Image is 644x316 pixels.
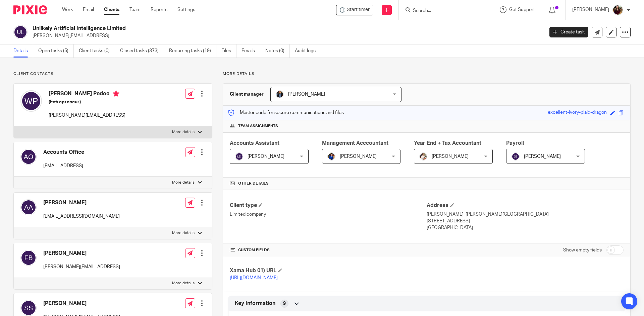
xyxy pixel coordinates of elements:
a: Details [13,44,33,58]
a: Team [129,6,141,13]
a: Settings [177,6,195,13]
span: 9 [283,300,286,307]
i: Primary [113,90,119,97]
span: Year End + Tax Accountant [414,140,481,146]
h4: [PERSON_NAME] Pedoe [49,90,125,99]
a: Emails [241,44,260,58]
p: More details [172,180,195,185]
a: Audit logs [295,44,321,58]
h2: Unlikely Artificial Intelligence Limited [33,25,438,32]
a: Closed tasks (373) [120,44,164,58]
img: svg%3E [235,152,243,161]
p: Client contacts [13,71,212,77]
span: Team assignments [238,123,278,129]
p: More details [223,71,631,77]
a: Notes (0) [265,44,290,58]
span: [PERSON_NAME] [340,154,377,159]
img: svg%3E [20,199,37,215]
a: Clients [104,6,119,13]
span: Key Information [235,300,275,307]
p: More details [172,129,195,135]
p: [EMAIL_ADDRESS][DOMAIN_NAME] [43,213,120,220]
a: Open tasks (5) [38,44,74,58]
img: svg%3E [20,300,37,316]
a: Client tasks (0) [79,44,115,58]
span: Start timer [347,6,370,13]
h5: (Entrepreneur) [49,99,125,105]
h4: Accounts Office [43,149,84,156]
p: [EMAIL_ADDRESS] [43,163,84,169]
input: Search [412,8,473,14]
a: Email [83,6,94,13]
h4: [PERSON_NAME] [43,300,120,307]
div: Unlikely Artificial Intelligence Limited [336,5,373,15]
a: Reports [151,6,167,13]
h3: Client manager [230,91,264,98]
img: Pixie [13,5,47,14]
img: martin-hickman.jpg [276,90,284,98]
p: [PERSON_NAME] [572,6,609,13]
p: Limited company [230,211,427,218]
span: [PERSON_NAME] [248,154,284,159]
span: [PERSON_NAME] [288,92,325,97]
p: [STREET_ADDRESS] [427,218,624,224]
label: Show empty fields [563,247,602,253]
img: svg%3E [20,250,37,266]
h4: CUSTOM FIELDS [230,247,427,253]
a: Create task [549,27,588,37]
h4: Address [427,202,624,209]
img: Nicole.jpeg [327,152,335,161]
span: Management Acccountant [322,140,388,146]
p: [PERSON_NAME][EMAIL_ADDRESS] [49,112,125,119]
img: svg%3E [512,152,520,161]
a: Work [62,6,73,13]
h4: Xama Hub 01) URL [230,267,427,274]
span: [PERSON_NAME] [524,154,561,159]
span: Get Support [509,7,535,12]
p: [PERSON_NAME][EMAIL_ADDRESS] [43,264,120,270]
a: [URL][DOMAIN_NAME] [230,276,278,280]
span: Accounts Assistant [230,140,279,146]
p: Master code for secure communications and files [228,109,344,116]
span: Payroll [506,140,524,146]
h4: Client type [230,202,427,209]
a: Files [221,44,236,58]
span: [PERSON_NAME] [432,154,469,159]
img: Kayleigh%20Henson.jpeg [419,152,427,161]
h4: [PERSON_NAME] [43,199,120,206]
p: [GEOGRAPHIC_DATA] [427,224,624,231]
h4: [PERSON_NAME] [43,250,120,257]
img: svg%3E [20,149,37,165]
p: More details [172,281,195,286]
div: excellent-ivory-plaid-dragon [548,109,607,117]
p: [PERSON_NAME], [PERSON_NAME][GEOGRAPHIC_DATA] [427,211,624,218]
img: svg%3E [20,90,42,112]
img: MaxAcc_Sep21_ElliDeanPhoto_030.jpg [612,5,623,15]
a: Recurring tasks (19) [169,44,216,58]
p: [PERSON_NAME][EMAIL_ADDRESS] [33,32,539,39]
img: svg%3E [13,25,28,39]
span: Other details [238,181,269,186]
p: More details [172,230,195,236]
